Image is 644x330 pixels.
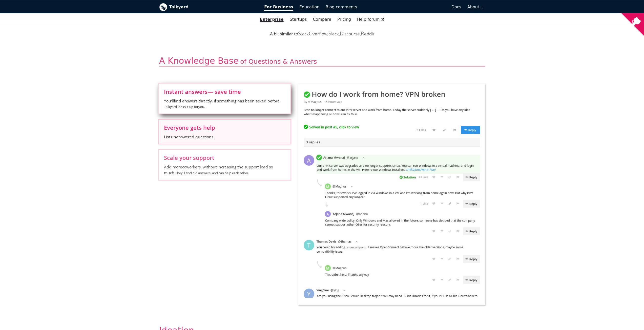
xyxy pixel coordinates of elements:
[340,30,344,37] span: D
[322,3,360,11] a: Blog comments
[328,30,331,37] span: S
[325,5,357,9] span: Blog comments
[309,30,313,37] span: O
[159,3,257,11] a: Talkyard logoTalkyard
[298,84,485,305] img: vbw5ybfth72mgfdf2l4jj5r6ovhzwp.jpg
[451,5,461,9] span: Docs
[361,31,374,37] a: Reddit
[342,20,371,28] a: Star debiki/talkyard on GitHub
[287,15,310,24] a: Startups
[357,17,384,22] span: Help forum
[159,55,485,67] h2: A Knowledge Base
[298,30,301,37] span: S
[159,3,167,11] img: Talkyard logo
[264,5,293,11] span: For Business
[299,5,320,9] span: Education
[164,104,205,109] small: Talkyard looks it up for you .
[313,17,331,22] a: Compare
[175,171,249,175] small: They'll find old answers, and can help each other.
[340,31,360,37] a: Discourse
[298,31,328,37] a: StackOverflow
[164,98,285,110] span: You'll find answers directly, if something has been asked before.
[169,4,257,10] b: Talkyard
[360,3,464,11] a: Docs
[164,155,285,160] span: Scale your support
[328,31,339,37] a: Slack
[334,15,354,24] a: Pricing
[296,3,323,11] a: Education
[164,89,285,94] span: Instant answers — save time
[164,164,285,176] span: Add more coworkers , without increasing the support load so much.
[164,134,285,140] span: List unanswered questions.
[354,15,387,24] a: Help forum
[361,30,364,37] span: R
[240,58,317,65] span: of Questions & Answers
[164,125,285,130] span: Everyone gets help
[257,15,287,24] a: Enterprise
[467,5,482,9] a: About
[261,3,296,11] a: For Business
